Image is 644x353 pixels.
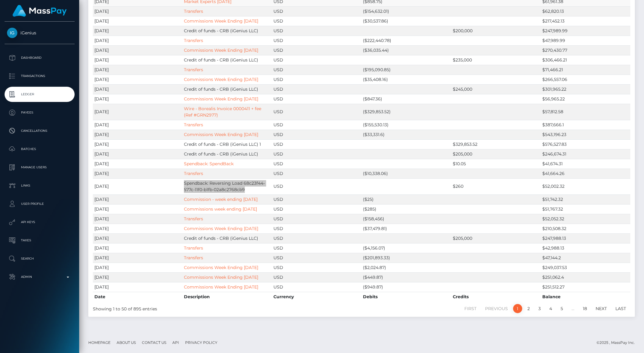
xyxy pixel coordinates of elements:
td: ($449.87) [361,272,451,282]
a: Last [612,304,629,313]
td: USD [272,6,361,16]
a: Transfers [184,67,203,72]
p: API Keys [7,218,72,227]
td: $41,664.26 [541,169,630,178]
p: User Profile [7,199,72,208]
a: Commissions Week Ending [DATE] [184,265,258,270]
td: ($201,893.33) [361,253,451,263]
a: Transfers [184,122,203,128]
td: ($329,853.52) [361,104,451,120]
a: 3 [535,304,544,313]
td: ($30,537.86) [361,16,451,26]
a: API Keys [5,215,75,230]
a: API [170,338,181,347]
td: $42,988.13 [541,243,630,253]
a: Commissions Week Ending [DATE] [184,47,258,53]
td: Credit of funds - CRB (iGenius LLC) [182,26,272,36]
p: Manage Users [7,163,72,172]
td: ($195,090.85) [361,65,451,75]
td: Credit of funds - CRB (iGenius LLC) 1 [182,139,272,149]
a: 1 [513,304,522,313]
a: Dashboard [5,50,75,65]
td: USD [272,233,361,243]
td: [DATE] [93,233,182,243]
a: Commission - week ending [DATE] [184,197,258,202]
td: USD [272,282,361,292]
td: USD [272,36,361,45]
td: USD [272,65,361,75]
td: [DATE] [93,104,182,120]
a: 18 [579,304,590,313]
td: $41,674.31 [541,159,630,169]
td: $210,508.32 [541,224,630,233]
td: [DATE] [93,94,182,104]
td: USD [272,224,361,233]
a: Next [592,304,610,313]
td: $247,988.13 [541,233,630,243]
td: USD [272,263,361,272]
a: Privacy Policy [183,338,220,347]
td: [DATE] [93,204,182,214]
th: Credits [451,292,541,302]
img: MassPay Logo [12,5,67,17]
a: Commissions week ending [DATE] [184,206,257,212]
td: USD [272,178,361,194]
a: Homepage [86,338,113,347]
td: $52,052.32 [541,214,630,224]
a: Commissions Week Ending [DATE] [184,274,258,280]
a: Commissions Week Ending [DATE] [184,284,258,290]
td: ($37,479.81) [361,224,451,233]
td: USD [272,169,361,178]
th: Date [93,292,182,302]
td: $217,452.13 [541,16,630,26]
td: [DATE] [93,194,182,204]
th: Description [182,292,272,302]
a: Wire - Borealis Invoice 0000411 + fee (Ref #GRN2977) [184,106,261,118]
p: Cancellations [7,126,72,135]
td: [DATE] [93,84,182,94]
a: 2 [524,304,533,313]
p: Search [7,254,72,263]
td: USD [272,120,361,130]
td: USD [272,104,361,120]
th: Currency [272,292,361,302]
td: [DATE] [93,224,182,233]
td: $205,000 [451,233,541,243]
td: USD [272,45,361,55]
td: [DATE] [93,263,182,272]
td: $205,000 [451,149,541,159]
a: Cancellations [5,123,75,138]
a: Transfers [184,245,203,251]
a: Contact Us [139,338,169,347]
td: $249,037.53 [541,263,630,272]
a: Commissions Week Ending [DATE] [184,18,258,24]
td: $57,812.58 [541,104,630,120]
a: Admin [5,269,75,285]
td: $245,000 [451,84,541,94]
td: [DATE] [93,75,182,84]
td: [DATE] [93,243,182,253]
td: $51,767.32 [541,204,630,214]
td: USD [272,139,361,149]
a: Commissions Week Ending [DATE] [184,226,258,231]
p: Admin [7,272,72,281]
td: USD [272,149,361,159]
a: Commissions Week Ending [DATE] [184,96,258,102]
td: ($222,440.78) [361,36,451,45]
td: ($2,024.87) [361,263,451,272]
a: About Us [114,338,138,347]
td: [DATE] [93,253,182,263]
td: Credit of funds - CRB (iGenius LLC) [182,233,272,243]
td: USD [272,204,361,214]
td: USD [272,75,361,84]
td: [DATE] [93,120,182,130]
td: USD [272,272,361,282]
td: $306,466.21 [541,55,630,65]
div: Showing 1 to 50 of 895 entries [93,303,311,312]
p: Ledger [7,90,72,99]
td: [DATE] [93,272,182,282]
a: Transfers [184,255,203,260]
td: USD [272,94,361,104]
td: ($847.36) [361,94,451,104]
a: Commissions Week Ending [DATE] [184,132,258,137]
